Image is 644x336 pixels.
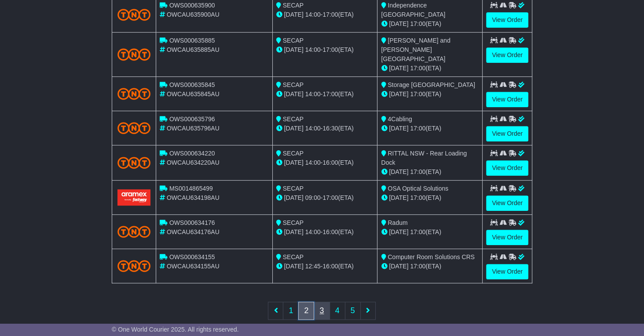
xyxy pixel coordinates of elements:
[305,46,321,53] span: 14:00
[276,90,374,99] div: - (ETA)
[329,302,345,320] a: 4
[276,193,374,202] div: - (ETA)
[486,47,528,63] a: View Order
[169,2,215,9] span: OWS000635900
[167,159,220,166] span: OWCAU634220AU
[388,81,475,88] span: Storage [GEOGRAPHIC_DATA]
[381,228,479,237] div: (ETA)
[410,168,425,175] span: 17:00
[410,65,425,72] span: 17:00
[167,125,220,132] span: OWCAU635796AU
[305,263,321,270] span: 12:45
[284,194,304,201] span: [DATE]
[276,158,374,167] div: - (ETA)
[322,228,338,235] span: 16:00
[388,185,448,192] span: OSA Optical Solutions
[284,90,304,98] span: [DATE]
[284,125,304,132] span: [DATE]
[305,228,321,235] span: 14:00
[167,263,220,270] span: OWCAU634155AU
[381,124,479,133] div: (ETA)
[283,81,304,88] span: SECAP
[322,263,338,270] span: 16:00
[410,90,425,98] span: 17:00
[389,90,408,98] span: [DATE]
[283,253,304,260] span: SECAP
[389,125,408,132] span: [DATE]
[389,20,408,27] span: [DATE]
[284,46,304,53] span: [DATE]
[117,189,150,206] img: Aramex.png
[322,46,338,53] span: 17:00
[381,262,479,271] div: (ETA)
[283,219,304,226] span: SECAP
[486,160,528,176] a: View Order
[169,219,215,226] span: OWS000634176
[381,150,467,166] span: RITTAL NSW - Rear Loading Dock
[322,159,338,166] span: 16:00
[322,90,338,98] span: 17:00
[486,126,528,141] a: View Order
[486,264,528,279] a: View Order
[169,37,215,44] span: OWS000635885
[117,157,150,169] img: TNT_Domestic.png
[167,194,220,201] span: OWCAU634198AU
[305,159,321,166] span: 14:00
[388,253,475,260] span: Computer Room Solutions CRS
[389,228,408,235] span: [DATE]
[117,226,150,238] img: TNT_Domestic.png
[167,90,220,98] span: OWCAU635845AU
[388,116,412,123] span: 4Cabling
[381,193,479,202] div: (ETA)
[322,194,338,201] span: 17:00
[381,2,445,18] span: Independence [GEOGRAPHIC_DATA]
[486,92,528,107] a: View Order
[169,81,215,88] span: OWS000635845
[117,48,150,60] img: TNT_Domestic.png
[276,10,374,19] div: - (ETA)
[389,263,408,270] span: [DATE]
[284,159,304,166] span: [DATE]
[486,195,528,211] a: View Order
[381,19,479,29] div: (ETA)
[388,219,407,226] span: Radum
[117,9,150,21] img: TNT_Domestic.png
[410,194,425,201] span: 17:00
[117,260,150,272] img: TNT_Domestic.png
[284,228,304,235] span: [DATE]
[389,65,408,72] span: [DATE]
[167,46,220,53] span: OWCAU635885AU
[305,90,321,98] span: 14:00
[410,125,425,132] span: 17:00
[322,11,338,18] span: 17:00
[381,167,479,177] div: (ETA)
[381,90,479,99] div: (ETA)
[389,168,408,175] span: [DATE]
[117,88,150,100] img: TNT_Domestic.png
[284,263,304,270] span: [DATE]
[381,37,450,62] span: [PERSON_NAME] and [PERSON_NAME] [GEOGRAPHIC_DATA]
[283,185,304,192] span: SECAP
[389,194,408,201] span: [DATE]
[169,185,213,192] span: MS0014865499
[381,64,479,73] div: (ETA)
[167,11,220,18] span: OWCAU635900AU
[169,150,215,157] span: OWS000634220
[305,194,321,201] span: 09:00
[345,302,361,320] a: 5
[486,230,528,245] a: View Order
[112,326,239,333] span: © One World Courier 2025. All rights reserved.
[410,20,425,27] span: 17:00
[314,302,329,320] a: 3
[276,124,374,133] div: - (ETA)
[276,228,374,237] div: - (ETA)
[117,122,150,134] img: TNT_Domestic.png
[283,302,299,320] a: 1
[322,125,338,132] span: 16:30
[410,228,425,235] span: 17:00
[284,11,304,18] span: [DATE]
[283,150,304,157] span: SECAP
[305,11,321,18] span: 14:00
[283,116,304,123] span: SECAP
[276,45,374,54] div: - (ETA)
